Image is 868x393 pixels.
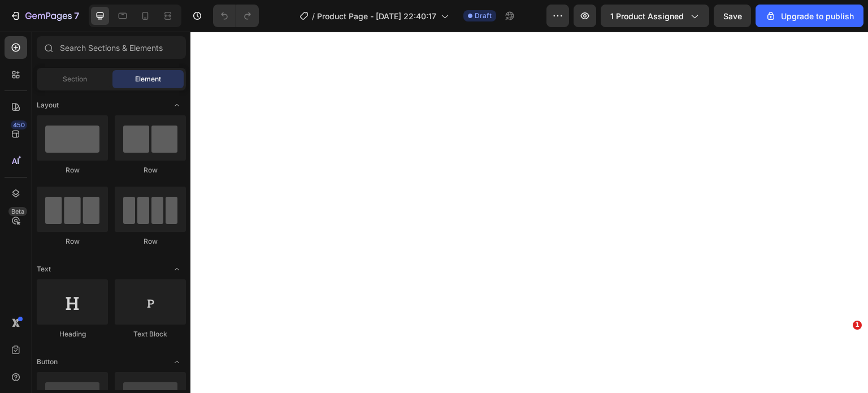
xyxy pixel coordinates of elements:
[8,207,27,216] div: Beta
[168,260,186,278] span: Toggle open
[115,329,186,339] div: Text Block
[11,120,27,129] div: 450
[168,96,186,114] span: Toggle open
[74,9,79,23] p: 7
[723,11,742,21] span: Save
[213,5,259,27] div: Undo/Redo
[312,10,315,22] span: /
[830,338,857,365] iframe: Intercom live chat
[37,36,186,59] input: Search Sections & Elements
[5,5,84,27] button: 7
[317,10,436,22] span: Product Page - [DATE] 22:40:17
[63,74,87,84] span: Section
[115,165,186,175] div: Row
[475,11,492,21] span: Draft
[601,5,709,27] button: 1 product assigned
[168,353,186,371] span: Toggle open
[853,321,862,330] span: 1
[37,329,108,339] div: Heading
[190,32,868,393] iframe: Design area
[37,100,59,110] span: Layout
[756,5,863,27] button: Upgrade to publish
[37,357,58,367] span: Button
[610,10,684,22] span: 1 product assigned
[37,165,108,175] div: Row
[135,74,161,84] span: Element
[714,5,751,27] button: Save
[37,264,51,274] span: Text
[37,236,108,247] div: Row
[115,236,186,247] div: Row
[765,10,854,22] div: Upgrade to publish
